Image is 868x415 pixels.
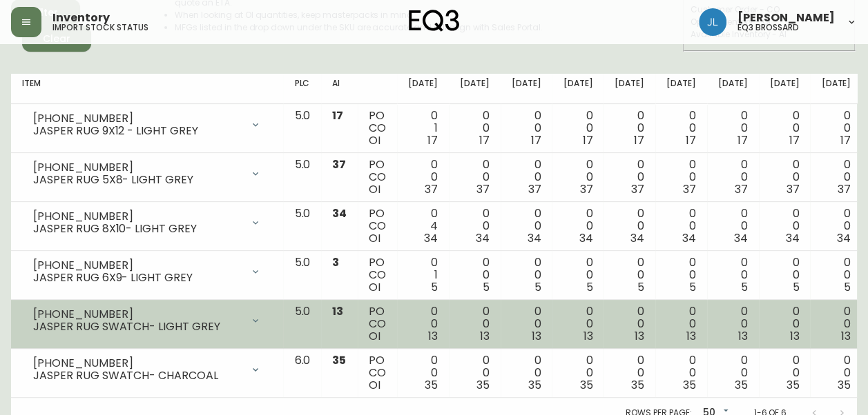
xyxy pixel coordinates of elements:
span: 13 [583,328,592,344]
div: [PHONE_NUMBER] [33,259,242,272]
div: 0 0 [563,110,592,147]
span: 37 [579,181,592,197]
span: 35 [838,377,851,393]
div: 0 0 [615,354,644,392]
div: 0 1 [408,110,438,147]
span: 37 [476,181,490,197]
span: 37 [631,181,644,197]
span: 17 [789,132,799,148]
div: 0 0 [460,305,490,343]
span: 35 [631,377,644,393]
span: 35 [425,377,438,393]
th: AI [321,74,358,104]
span: 37 [332,156,346,172]
th: [DATE] [397,74,449,104]
div: JASPER RUG 9X12 - LIGHT GREY [33,125,242,137]
div: [PHONE_NUMBER]JASPER RUG SWATCH- LIGHT GREY [22,305,272,336]
span: 13 [789,328,799,344]
div: [PHONE_NUMBER] [33,112,242,125]
span: 34 [630,230,644,246]
span: 13 [532,328,541,344]
div: 0 0 [615,110,644,147]
div: 0 0 [615,159,644,196]
td: 6.0 [283,349,321,398]
div: PO CO [369,159,386,196]
div: JASPER RUG 5X8- LIGHT GREY [33,174,242,186]
span: 35 [528,377,541,393]
div: PO CO [369,207,386,245]
span: 17 [840,132,851,148]
span: 34 [682,230,696,246]
span: 35 [735,377,748,393]
span: 37 [786,181,799,197]
span: 34 [528,230,541,246]
div: [PHONE_NUMBER]JASPER RUG SWATCH- CHARCOAL [22,354,272,385]
span: 13 [841,328,851,344]
td: 5.0 [283,251,321,300]
span: 5 [534,279,541,295]
span: 17 [427,132,438,148]
span: 17 [332,108,343,123]
div: 0 0 [460,354,490,392]
span: 5 [844,279,851,295]
div: 0 0 [512,159,541,196]
th: [DATE] [449,74,501,104]
span: 13 [738,328,748,344]
span: 5 [741,279,748,295]
span: 35 [579,377,592,393]
span: 5 [637,279,644,295]
div: 0 0 [770,159,800,196]
div: 0 0 [408,159,438,196]
td: 5.0 [283,153,321,202]
span: 5 [792,279,799,295]
div: [PHONE_NUMBER] [33,161,242,174]
div: JASPER RUG SWATCH- LIGHT GREY [33,321,242,333]
div: 0 0 [615,305,644,343]
div: 0 0 [512,305,541,343]
span: 34 [785,230,799,246]
span: OI [369,132,380,148]
span: 34 [579,230,592,246]
span: OI [369,230,380,246]
img: logo [409,10,460,32]
span: 37 [735,181,748,197]
span: 37 [528,181,541,197]
div: 0 0 [460,256,490,294]
span: OI [369,279,380,295]
div: 0 0 [460,207,490,245]
div: 0 0 [512,354,541,392]
span: 34 [424,230,438,246]
div: 0 0 [718,110,748,147]
th: [DATE] [552,74,604,104]
div: 0 0 [821,110,851,147]
div: 0 0 [821,354,851,392]
div: 0 0 [666,354,696,392]
div: 0 0 [460,159,490,196]
div: 0 0 [666,159,696,196]
span: 35 [786,377,799,393]
div: 0 0 [615,256,644,294]
span: 13 [635,328,644,344]
th: [DATE] [501,74,552,104]
span: 5 [483,279,490,295]
th: [DATE] [810,74,862,104]
div: 0 0 [512,207,541,245]
span: 13 [332,303,343,319]
span: 34 [476,230,490,246]
span: 13 [686,328,696,344]
div: 0 0 [666,110,696,147]
span: [PERSON_NAME] [737,12,835,23]
div: 0 0 [563,354,592,392]
th: [DATE] [604,74,655,104]
div: 0 0 [666,305,696,343]
span: OI [369,377,380,393]
div: 0 0 [821,159,851,196]
span: 5 [586,279,592,295]
div: 0 0 [718,305,748,343]
span: 17 [634,132,644,148]
div: [PHONE_NUMBER]JASPER RUG 9X12 - LIGHT GREY [22,110,272,140]
div: 0 0 [821,305,851,343]
th: [DATE] [707,74,759,104]
div: 0 0 [563,207,592,245]
h5: eq3 brossard [737,23,799,32]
